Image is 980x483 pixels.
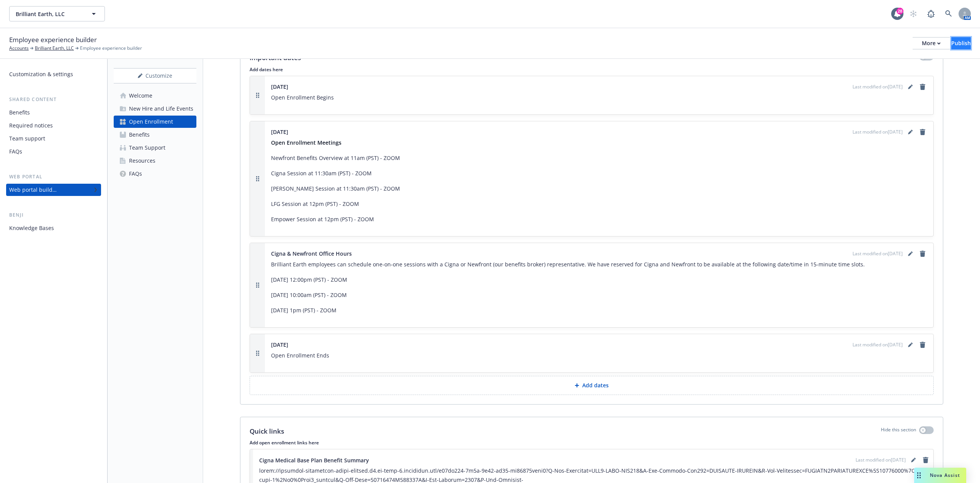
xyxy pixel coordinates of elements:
[271,153,927,163] p: Newfront Benefits Overview at 11am (PST) - ZOOM
[271,275,927,284] p: [DATE] 12:00pm (PST) - ZOOM
[271,139,341,146] strong: Open Enrollment Meetings
[271,351,927,360] p: Open Enrollment Ends
[6,211,101,219] div: Benji
[914,468,966,483] button: Nova Assist
[114,142,196,154] a: Team Support
[6,132,101,145] a: Team support
[918,127,927,137] a: remove
[114,68,196,83] button: Customize
[129,116,173,128] div: Open Enrollment
[9,145,22,158] div: FAQs
[271,128,288,136] span: [DATE]
[114,116,196,128] a: Open Enrollment
[129,168,142,180] div: FAQs
[853,250,903,257] span: Last modified on [DATE]
[9,132,45,145] div: Team support
[250,376,934,395] button: Add dates
[80,45,142,52] span: Employee experience builder
[906,6,921,21] a: Start snowing
[271,199,927,209] p: LFG Session at 12pm (PST) - ZOOM
[951,37,971,49] button: Publish
[853,341,903,348] span: Last modified on [DATE]
[6,96,101,103] div: Shared content
[951,38,971,49] div: Publish
[918,340,927,349] a: remove
[114,90,196,102] a: Welcome
[918,249,927,258] a: remove
[271,306,927,315] p: [DATE] 1pm (PST) - ZOOM
[9,119,53,132] div: Required notices
[271,169,927,178] p: Cigna Session at 11:30am (PST) - ZOOM
[923,6,939,21] a: Report a Bug
[6,222,101,234] a: Knowledge Bases
[914,468,924,483] div: Drag to move
[129,129,150,141] div: Benefits
[881,426,916,436] p: Hide this section
[906,249,915,258] a: editPencil
[271,290,927,300] p: [DATE] 10:00am (PST) - ZOOM
[271,83,288,91] span: [DATE]
[259,456,369,464] span: Cigna Medical Base Plan Benefit Summary
[250,66,934,73] p: Add dates here
[250,426,284,436] p: Quick links
[9,68,73,80] div: Customization & settings
[9,184,57,196] div: Web portal builder
[114,129,196,141] a: Benefits
[114,103,196,115] a: New Hire and Life Events
[906,340,915,349] a: editPencil
[941,6,956,21] a: Search
[271,250,352,258] span: Cigna & Newfront Office Hours
[6,184,101,196] a: Web portal builder
[6,173,101,181] div: Web portal
[9,35,97,45] span: Employee experience builder
[6,119,101,132] a: Required notices
[9,106,30,119] div: Benefits
[9,6,105,21] button: Brilliant Earth, LLC
[271,93,927,102] p: Open Enrollment Begins
[9,45,29,52] a: Accounts
[271,215,927,224] p: Empower Session at 12pm (PST) - ZOOM
[909,455,918,465] a: editPencil
[6,106,101,119] a: Benefits
[9,222,54,234] div: Knowledge Bases
[271,260,927,269] p: Brilliant Earth employees can schedule one-on-one sessions with a Cigna or Newfront (our benefits...
[6,68,101,80] a: Customization & settings
[930,472,960,478] span: Nova Assist
[35,45,74,52] a: Brilliant Earth, LLC
[16,10,82,18] span: Brilliant Earth, LLC
[6,145,101,158] a: FAQs
[271,184,927,193] p: [PERSON_NAME] Session at 11:30am (PST) - ZOOM
[921,455,930,465] a: remove
[897,8,903,15] div: 28
[582,382,609,389] p: Add dates
[114,168,196,180] a: FAQs
[114,69,196,83] div: Customize
[114,155,196,167] a: Resources
[853,129,903,135] span: Last modified on [DATE]
[856,457,906,463] span: Last modified on [DATE]
[129,155,155,167] div: Resources
[922,38,941,49] div: More
[129,90,152,102] div: Welcome
[129,103,193,115] div: New Hire and Life Events
[906,127,915,137] a: editPencil
[250,439,934,446] p: Add open enrollment links here
[913,37,950,49] button: More
[129,142,165,154] div: Team Support
[271,341,288,349] span: [DATE]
